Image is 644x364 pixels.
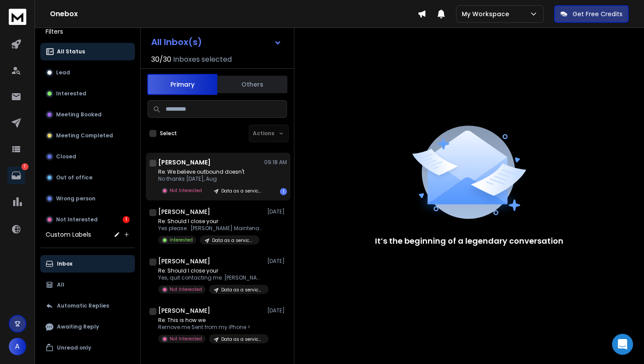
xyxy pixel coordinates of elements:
h1: All Inbox(s) [151,38,202,46]
img: logo [9,9,26,25]
p: Unread only [57,344,91,351]
p: Interested [56,90,86,97]
p: Data as a service (DAAS) [212,237,254,244]
p: Not Interested [56,216,98,223]
p: Not Interested [170,336,202,342]
button: Not Interested1 [40,211,135,228]
p: It’s the beginning of a legendary conversation [375,235,563,247]
h3: Custom Labels [46,230,91,239]
a: 1 [7,167,25,184]
p: Awaiting Reply [57,323,99,330]
p: Data as a service (DAAS) [221,287,263,293]
p: Closed [56,153,76,160]
button: Interested [40,85,135,102]
p: Automatic Replies [57,302,109,309]
button: All Inbox(s) [144,33,289,51]
p: Meeting Completed [56,132,113,139]
div: 1 [123,216,130,223]
p: 1 [21,163,28,170]
button: Out of office [40,169,135,186]
h1: [PERSON_NAME] [158,306,210,315]
p: Yes, quit contacting me. [PERSON_NAME] [158,274,263,281]
p: Wrong person [56,195,96,202]
h1: [PERSON_NAME] [158,257,210,266]
button: Others [217,75,287,94]
p: Re: This is how we [158,317,263,324]
button: All Status [40,43,135,60]
h3: Filters [40,25,135,38]
p: My Workspace [462,10,513,18]
label: Select [160,130,177,137]
p: Data as a service (DAAS) [221,336,263,343]
button: Lead [40,64,135,81]
p: Re: We believe outbound doesn't [158,168,263,175]
button: Meeting Booked [40,106,135,123]
p: Interested [170,237,193,243]
p: Inbox [57,260,72,267]
h3: Inboxes selected [173,54,232,65]
h1: Onebox [50,9,418,19]
p: Meeting Booked [56,111,102,118]
p: Data as a service (DAAS) [221,188,263,194]
h1: [PERSON_NAME] [158,158,211,167]
button: Meeting Completed [40,127,135,144]
button: Unread only [40,339,135,357]
button: Awaiting Reply [40,318,135,336]
p: Lead [56,69,70,76]
span: 30 / 30 [151,54,171,65]
p: [DATE] [267,258,287,265]
p: Yes please. [PERSON_NAME] Maintenance Director Atlanta Neighborhood [158,225,263,232]
p: Re: Should I close your [158,218,263,225]
p: Get Free Credits [573,10,623,18]
button: Inbox [40,255,135,273]
p: All Status [57,48,85,55]
p: Remove me Sent from my iPhone > [158,324,263,331]
button: Get Free Credits [554,5,629,23]
p: Out of office [56,174,92,181]
button: Automatic Replies [40,297,135,315]
h1: [PERSON_NAME] [158,207,210,216]
button: Primary [147,74,217,95]
button: Closed [40,148,135,165]
button: A [9,338,26,355]
p: Re: Should I close your [158,267,263,274]
p: 09:18 AM [264,159,287,166]
p: [DATE] [267,208,287,215]
p: Not Interested [170,286,202,293]
p: No thanks [DATE], Aug [158,175,263,182]
p: Not Interested [170,187,202,194]
button: All [40,276,135,294]
p: [DATE] [267,307,287,314]
div: 1 [280,188,287,195]
div: Open Intercom Messenger [612,334,633,355]
button: Wrong person [40,190,135,207]
p: All [57,281,64,288]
